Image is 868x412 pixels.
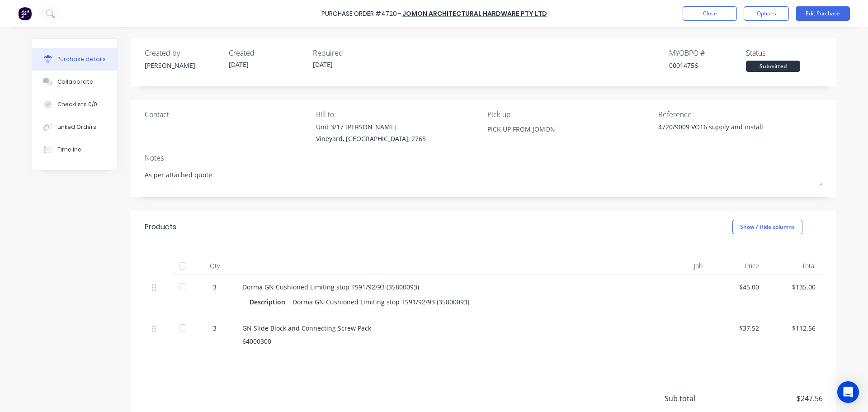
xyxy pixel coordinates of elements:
div: Pick up [487,109,652,120]
div: Vineyard, [GEOGRAPHIC_DATA], 2765 [316,134,426,143]
button: Linked Orders [32,116,117,138]
span: $247.56 [732,393,823,404]
div: Purchase details [57,55,106,63]
div: Open Intercom Messenger [837,381,859,403]
div: Timeline [57,146,81,154]
div: Job [642,257,710,275]
button: Purchase details [32,48,117,71]
div: Dorma GN Cushioned Limiting stop TS91/92/93 (35800093) [242,282,635,292]
div: Required [313,47,390,58]
div: Status [746,47,823,58]
div: GN Slide Block and Connecting Screw Pack [242,323,635,333]
div: Created by [145,47,222,58]
div: Purchase Order #4720 - [321,9,401,19]
div: Products [145,222,176,232]
div: 64000300 [242,336,635,346]
div: Total [766,257,823,275]
div: Created [229,47,306,58]
div: Submitted [746,61,800,72]
textarea: 4720/9009 VO16 supply and install [658,122,771,142]
div: Qty [194,257,235,275]
div: Checklists 0/0 [57,100,97,109]
button: Edit Purchase [796,6,850,21]
div: $112.56 [774,323,816,333]
div: $37.52 [717,323,759,333]
div: Contact [145,109,309,120]
div: Bill to [316,109,481,120]
div: Linked Orders [57,123,96,131]
span: Sub total [665,393,732,404]
div: Dorma GN Cushioned Limiting stop TS91/92/93 (35800093) [292,295,469,308]
div: Collaborate [57,78,93,86]
div: MYOB PO # [669,47,746,58]
div: $135.00 [774,282,816,292]
div: $45.00 [717,282,759,292]
textarea: As per attached quote [145,166,823,186]
button: Close [683,6,737,21]
button: Collaborate [32,71,117,93]
div: Price [710,257,766,275]
div: Description [250,295,292,308]
div: 3 [202,323,228,333]
div: 3 [202,282,228,292]
div: [PERSON_NAME] [145,61,222,70]
input: Enter notes... [487,122,570,136]
div: 00014756 [669,61,746,70]
button: Checklists 0/0 [32,93,117,116]
div: Unit 3/17 [PERSON_NAME] [316,122,426,132]
button: Timeline [32,138,117,161]
button: Show / Hide columns [732,220,802,234]
a: Jomon Architectural Hardware Pty Ltd [402,9,547,18]
div: Reference [658,109,823,120]
button: Options [744,6,789,21]
div: Notes [145,152,823,163]
img: Factory [18,7,32,20]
